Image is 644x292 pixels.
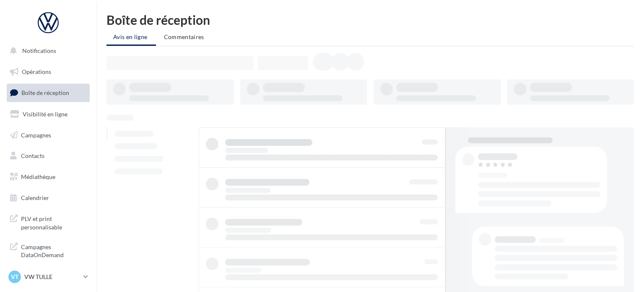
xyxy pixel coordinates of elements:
a: Médiathèque [5,168,91,186]
span: PLV et print personnalisable [21,213,86,231]
span: Commentaires [164,33,204,40]
span: Notifications [22,47,56,54]
a: Opérations [5,63,91,81]
div: Boîte de réception [106,13,634,26]
a: Campagnes DataOnDemand [5,238,91,263]
span: Campagnes DataOnDemand [21,241,86,259]
p: VW TULLE [24,273,80,281]
button: Notifications [5,42,88,60]
a: Campagnes [5,126,91,144]
span: Calendrier [21,194,49,201]
span: Opérations [22,68,51,75]
a: PLV et print personnalisable [5,210,91,234]
span: Campagnes [21,131,51,138]
span: Boîte de réception [21,89,69,96]
a: Visibilité en ligne [5,105,91,123]
span: VT [11,273,18,281]
a: Boîte de réception [5,84,91,102]
a: Calendrier [5,189,91,207]
a: VT VW TULLE [7,269,90,285]
span: Contacts [21,152,44,159]
span: Médiathèque [21,173,55,180]
span: Visibilité en ligne [23,110,68,118]
a: Contacts [5,147,91,165]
